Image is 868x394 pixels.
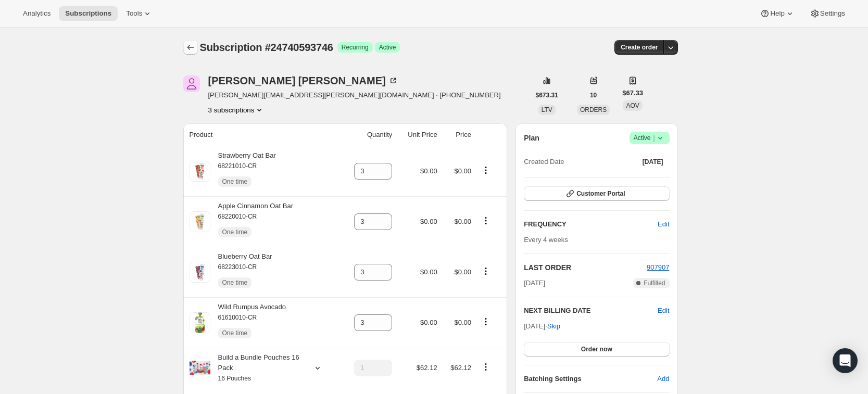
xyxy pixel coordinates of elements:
small: 68221010-CR [218,162,257,170]
small: 68220010-CR [218,213,257,220]
span: $0.00 [420,167,437,175]
div: Open Intercom Messenger [833,348,858,373]
h2: LAST ORDER [524,262,647,273]
span: One time [222,177,248,186]
span: [DATE] [524,278,545,288]
span: One time [222,278,248,287]
span: $0.00 [454,268,471,276]
button: Create order [614,40,664,55]
div: [PERSON_NAME] [PERSON_NAME] [208,75,398,86]
img: product img [190,211,210,232]
span: Subscription #24740593746 [200,42,333,53]
span: [DATE] · [524,322,560,330]
button: [DATE] [636,155,670,169]
button: Customer Portal [524,186,669,201]
span: $67.33 [622,88,643,98]
span: ORDERS [580,106,607,113]
button: $673.31 [530,88,564,103]
span: $62.12 [417,364,437,372]
span: Order now [581,345,612,353]
a: 907907 [647,263,669,271]
span: Help [770,9,784,18]
span: $0.00 [420,218,437,225]
button: Analytics [17,6,57,21]
span: Analytics [23,9,51,18]
span: $62.12 [450,364,471,372]
h2: Plan [524,133,539,143]
span: Recurring [342,43,369,52]
div: Blueberry Oat Bar [210,251,272,293]
small: 61610010-CR [218,314,257,321]
th: Product [183,123,340,146]
button: Edit [658,306,669,316]
span: One time [222,329,248,337]
th: Unit Price [395,123,440,146]
span: | [653,134,655,142]
img: product img [190,161,210,182]
button: Product actions [477,215,494,226]
span: Created Date [524,157,564,167]
span: Subscriptions [65,9,111,18]
div: Build a Bundle Pouches 16 Pack [210,352,304,384]
span: $0.00 [420,268,437,276]
th: Price [441,123,474,146]
span: Every 4 weeks [524,236,568,244]
button: Product actions [477,361,494,373]
div: Apple Cinnamon Oat Bar [210,201,294,243]
span: Annie Seybert [183,75,200,92]
button: Edit [651,216,675,233]
th: Quantity [339,123,395,146]
button: Subscriptions [183,40,198,55]
button: Settings [803,6,851,21]
div: Strawberry Oat Bar [210,150,276,192]
button: Tools [120,6,159,21]
span: Active [634,133,665,143]
h6: Batching Settings [524,374,657,384]
span: Add [657,374,669,384]
span: Fulfilled [644,279,665,287]
span: $0.00 [454,167,471,175]
small: 68223010-CR [218,263,257,271]
span: $0.00 [454,319,471,326]
span: $0.00 [420,319,437,326]
div: Wild Rumpus Avocado [210,302,286,344]
button: Product actions [477,316,494,327]
span: Tools [126,9,142,18]
button: Product actions [208,105,265,115]
h2: NEXT BILLING DATE [524,306,658,316]
button: Order now [524,342,669,357]
span: 10 [590,91,597,99]
span: $0.00 [454,218,471,225]
button: Skip [541,318,567,335]
button: Add [651,371,675,387]
small: 16 Pouches [218,375,251,382]
button: 10 [584,88,603,103]
span: [PERSON_NAME][EMAIL_ADDRESS][PERSON_NAME][DOMAIN_NAME] · [PHONE_NUMBER] [208,90,501,100]
span: [DATE] [643,158,663,166]
span: Create order [621,43,658,52]
span: One time [222,228,248,236]
span: LTV [542,106,552,113]
span: Settings [820,9,845,18]
img: product img [190,312,210,333]
span: $673.31 [536,91,558,99]
span: Customer Portal [576,189,625,198]
button: Product actions [477,265,494,277]
span: Active [379,43,396,52]
img: product img [190,262,210,283]
h2: FREQUENCY [524,219,658,230]
button: Product actions [477,164,494,176]
span: Edit [658,219,669,230]
button: Help [753,6,801,21]
span: AOV [626,102,639,109]
button: 907907 [647,262,669,273]
span: Skip [547,321,560,332]
button: Subscriptions [59,6,118,21]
